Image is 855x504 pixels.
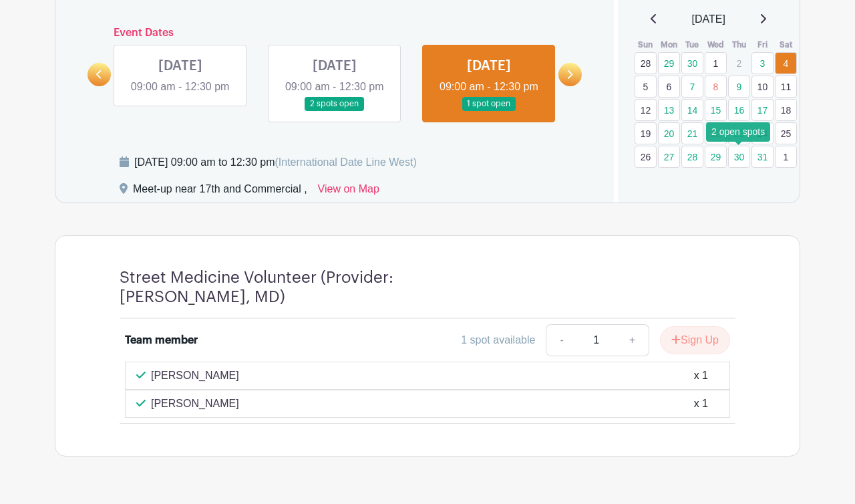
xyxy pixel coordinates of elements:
a: 26 [635,146,657,168]
h4: Street Medicine Volunteer (Provider: [PERSON_NAME], MD) [120,268,487,307]
a: 4 [775,52,797,74]
span: [DATE] [692,11,725,27]
div: [DATE] 09:00 am to 12:30 pm [134,154,417,170]
a: 9 [728,76,750,98]
a: 30 [728,146,750,168]
div: Team member [125,332,198,348]
a: 6 [658,76,680,98]
div: 1 spot available [461,332,535,348]
a: - [546,324,576,356]
a: 19 [635,122,657,144]
a: + [616,324,649,356]
th: Fri [751,38,774,51]
a: 10 [751,76,774,98]
a: 11 [775,76,797,98]
a: View on Map [318,181,379,203]
a: 15 [705,99,727,121]
button: Sign Up [660,326,730,354]
a: 8 [705,76,727,98]
h6: Event Dates [111,27,558,39]
a: 27 [658,146,680,168]
div: x 1 [694,368,708,384]
a: 29 [705,146,727,168]
a: 3 [751,52,774,74]
a: 1 [775,146,797,168]
th: Tue [681,38,704,51]
a: 17 [751,99,774,121]
p: [PERSON_NAME] [151,368,239,384]
a: 1 [705,52,727,74]
a: 16 [728,99,750,121]
a: 18 [775,99,797,121]
a: 20 [658,122,680,144]
a: 13 [658,99,680,121]
a: 22 [705,122,727,144]
a: 31 [751,146,774,168]
th: Mon [657,38,681,51]
p: [PERSON_NAME] [151,396,239,412]
a: 25 [775,122,797,144]
div: 2 open spots [706,122,770,142]
a: 28 [681,146,703,168]
div: Meet-up near 17th and Commercial , [133,181,307,203]
a: 7 [681,76,703,98]
span: (International Date Line West) [275,156,416,168]
th: Sat [774,38,798,51]
a: 14 [681,99,703,121]
a: 28 [635,52,657,74]
a: 21 [681,122,703,144]
th: Sun [634,38,657,51]
a: 12 [635,99,657,121]
th: Thu [727,38,751,51]
div: x 1 [694,396,708,412]
a: 5 [635,76,657,98]
a: 30 [681,52,703,74]
a: 29 [658,52,680,74]
th: Wed [704,38,727,51]
p: 2 [728,53,750,74]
